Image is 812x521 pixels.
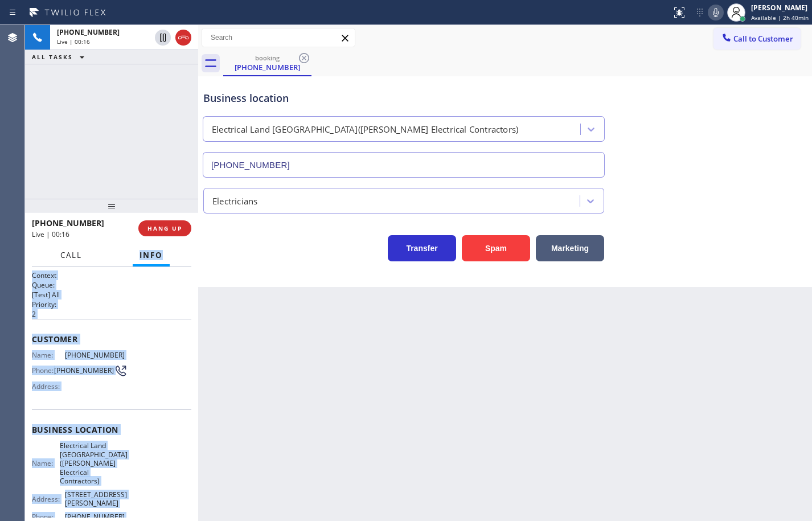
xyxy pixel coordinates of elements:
[65,490,128,508] span: [STREET_ADDRESS][PERSON_NAME]
[133,244,170,266] button: Info
[32,290,191,300] p: [Test] All
[60,250,82,260] span: Call
[388,235,456,261] button: Transfer
[54,244,89,266] button: Call
[147,224,182,232] span: HANG UP
[751,3,809,13] div: [PERSON_NAME]
[462,235,530,261] button: Spam
[708,5,724,20] button: Mute
[224,62,310,72] div: [PHONE_NUMBER]
[155,30,171,46] button: Hold Customer
[713,28,801,50] button: Call to Customer
[32,495,65,503] span: Address:
[536,235,604,261] button: Marketing
[224,51,310,75] div: (973) 246-2978
[65,351,128,359] span: [PHONE_NUMBER]
[32,351,65,359] span: Name:
[733,34,793,44] span: Call to Customer
[60,441,128,485] span: Electrical Land [GEOGRAPHIC_DATA]([PERSON_NAME] Electrical Contractors)
[224,54,310,62] div: booking
[212,194,257,207] div: Electricians
[203,152,605,178] input: Phone Number
[138,220,191,236] button: HANG UP
[32,218,104,228] span: [PHONE_NUMBER]
[32,512,65,521] span: Phone:
[32,309,191,319] p: 2
[212,123,518,136] div: Electrical Land [GEOGRAPHIC_DATA]([PERSON_NAME] Electrical Contractors)
[57,27,120,37] span: [PHONE_NUMBER]
[32,270,191,280] h1: Context
[751,14,809,22] span: Available | 2h 40min
[202,28,355,47] input: Search
[32,334,191,344] span: Customer
[203,91,604,106] div: Business location
[32,459,60,467] span: Name:
[32,366,54,375] span: Phone:
[65,512,128,521] span: [PHONE_NUMBER]
[32,280,191,290] h2: Queue:
[32,229,69,239] span: Live | 00:16
[140,250,163,260] span: Info
[32,424,191,435] span: Business location
[175,30,191,46] button: Hang up
[32,300,191,309] h2: Priority:
[32,382,65,391] span: Address:
[57,38,90,46] span: Live | 00:16
[54,366,114,375] span: [PHONE_NUMBER]
[32,53,73,61] span: ALL TASKS
[25,50,96,64] button: ALL TASKS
